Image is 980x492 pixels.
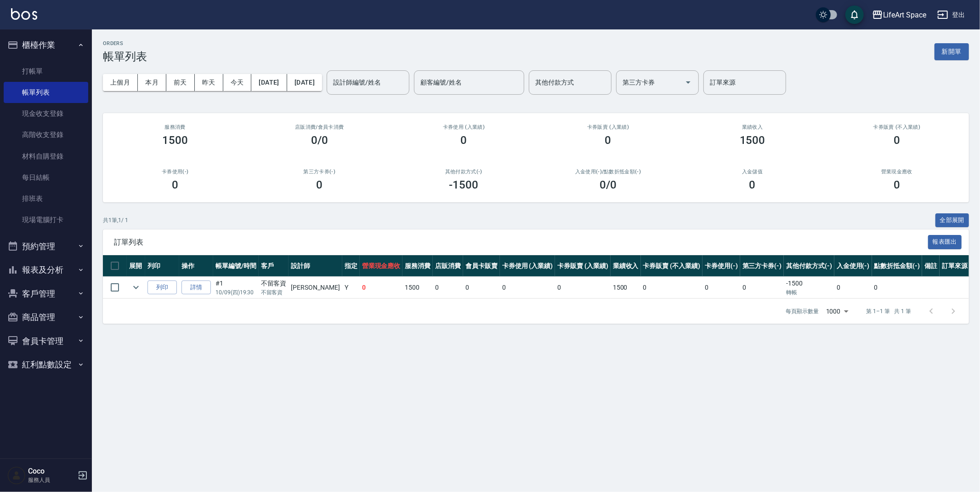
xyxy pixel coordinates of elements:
[4,209,88,230] a: 現場電腦打卡
[4,305,88,329] button: 商品管理
[103,40,147,46] h2: ORDERS
[11,8,37,20] img: Logo
[449,178,479,191] h3: -1500
[547,169,669,175] h2: 入金使用(-) /點數折抵金額(-)
[4,82,88,103] a: 帳單列表
[555,255,611,277] th: 卡券販賣 (入業績)
[928,235,962,249] button: 報表匯出
[402,169,525,175] h2: 其他付款方式(-)
[223,74,252,91] button: 今天
[935,213,969,228] button: 全部展開
[872,255,923,277] th: 點數折抵金額(-)
[4,282,88,306] button: 客戶管理
[162,134,188,147] h3: 1500
[342,255,360,277] th: 指定
[114,169,236,175] h2: 卡券使用(-)
[251,74,287,91] button: [DATE]
[868,6,930,24] button: LifeArt Space
[360,277,403,298] td: 0
[433,277,463,298] td: 0
[402,277,433,298] td: 1500
[691,169,814,175] h2: 入金儲值
[402,124,525,130] h2: 卡券使用 (入業績)
[463,255,500,277] th: 會員卡販賣
[786,307,819,315] p: 每頁顯示數量
[883,9,926,21] div: LifeArt Space
[145,255,179,277] th: 列印
[28,467,75,476] h5: Coco
[103,50,147,63] h3: 帳單列表
[845,6,864,24] button: save
[7,466,26,485] img: Person
[259,255,289,277] th: 客戶
[342,277,360,298] td: Y
[4,103,88,124] a: 現金收支登錄
[4,258,88,282] button: 報表及分析
[702,277,740,298] td: 0
[402,255,433,277] th: 服務消費
[641,277,702,298] td: 0
[114,238,928,247] span: 訂單列表
[433,255,463,277] th: 店販消費
[894,134,900,147] h3: 0
[4,329,88,353] button: 會員卡管理
[500,277,555,298] td: 0
[289,277,342,298] td: [PERSON_NAME]
[360,255,403,277] th: 營業現金應收
[935,47,969,56] a: 新開單
[611,277,641,298] td: 1500
[261,279,287,288] div: 不留客資
[786,288,832,297] p: 轉帳
[836,169,958,175] h2: 營業現金應收
[822,299,852,324] div: 1000
[103,216,128,224] p: 共 1 筆, 1 / 1
[834,255,872,277] th: 入金使用(-)
[463,277,500,298] td: 0
[4,146,88,167] a: 材料自購登錄
[4,188,88,209] a: 排班表
[195,74,223,91] button: 昨天
[181,280,211,295] a: 詳情
[103,74,138,91] button: 上個月
[258,124,380,130] h2: 店販消費 /會員卡消費
[872,277,923,298] td: 0
[702,255,740,277] th: 卡券使用(-)
[258,169,380,175] h2: 第三方卡券(-)
[611,255,641,277] th: 業績收入
[4,353,88,377] button: 紅利點數設定
[740,277,784,298] td: 0
[922,255,940,277] th: 備註
[605,134,612,147] h3: 0
[4,124,88,145] a: 高階收支登錄
[867,307,911,315] p: 第 1–1 筆 共 1 筆
[460,134,467,147] h3: 0
[500,255,555,277] th: 卡券使用 (入業績)
[681,75,696,90] button: Open
[179,255,213,277] th: 操作
[940,255,970,277] th: 訂單來源
[127,255,145,277] th: 展開
[4,167,88,188] a: 每日結帳
[289,255,342,277] th: 設計師
[641,255,702,277] th: 卡券販賣 (不入業績)
[740,134,765,147] h3: 1500
[928,237,962,246] a: 報表匯出
[555,277,611,298] td: 0
[213,255,259,277] th: 帳單編號/時間
[4,61,88,82] a: 打帳單
[691,124,814,130] h2: 業績收入
[215,288,256,297] p: 10/09 (四) 19:30
[138,74,166,91] button: 本月
[836,124,958,130] h2: 卡券販賣 (不入業績)
[749,178,756,191] h3: 0
[834,277,872,298] td: 0
[166,74,195,91] button: 前天
[129,280,143,294] button: expand row
[4,235,88,258] button: 預約管理
[311,134,328,147] h3: 0/0
[4,33,88,57] button: 櫃檯作業
[28,476,75,484] p: 服務人員
[784,277,834,298] td: -1500
[935,43,969,60] button: 新開單
[213,277,259,298] td: #1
